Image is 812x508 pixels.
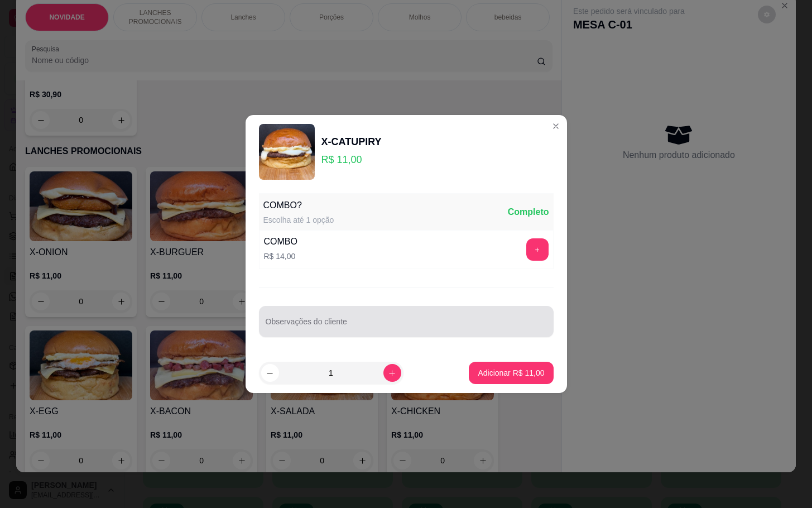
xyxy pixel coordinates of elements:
div: Escolha até 1 opção [263,214,334,226]
div: COMBO? [263,199,334,212]
button: Adicionar R$ 11,00 [469,362,553,384]
button: Close [547,117,565,135]
p: R$ 14,00 [264,251,297,262]
button: decrease-product-quantity [261,364,279,382]
img: product-image [259,124,315,180]
div: X-CATUPIRY [321,134,382,150]
button: add [526,238,549,261]
div: Completo [508,205,549,219]
input: Observações do cliente [266,320,547,332]
button: increase-product-quantity [383,364,401,382]
p: R$ 11,00 [321,152,382,167]
div: COMBO [264,235,297,248]
p: Adicionar R$ 11,00 [478,367,544,378]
